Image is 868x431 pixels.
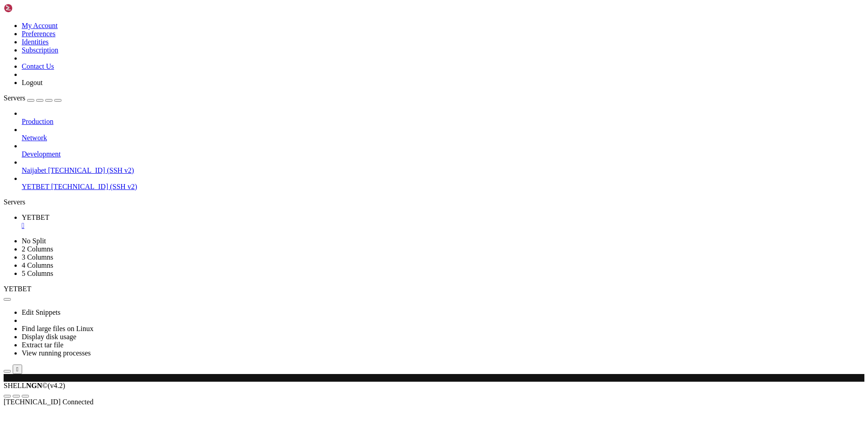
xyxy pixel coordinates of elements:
a: Find large files on Linux [22,325,94,332]
span: YETBET [22,183,49,190]
li: Production [22,109,864,126]
a: Preferences [22,30,56,38]
a: My Account [22,22,58,29]
span: [TECHNICAL_ID] (SSH v2) [48,166,134,174]
span: Network [22,134,47,142]
span: Servers [4,94,25,102]
a: 5 Columns [22,270,53,277]
a: 4 Columns [22,261,53,269]
div:  [16,366,19,373]
li: Naijabet [TECHNICAL_ID] (SSH v2) [22,158,864,175]
a: Naijabet [TECHNICAL_ID] (SSH v2) [22,166,864,175]
a: YETBET [TECHNICAL_ID] (SSH v2) [22,183,864,191]
img: Shellngn [4,4,56,13]
a: Identities [22,38,49,46]
a: Contact Us [22,62,54,70]
a: 3 Columns [22,253,53,261]
a: Extract tar file [22,341,63,349]
a: YETBET [22,213,864,230]
li: YETBET [TECHNICAL_ID] (SSH v2) [22,175,864,191]
a: Production [22,118,864,126]
span: YETBET [4,285,31,293]
span: Production [22,118,53,125]
span: [TECHNICAL_ID] (SSH v2) [51,183,137,190]
li: Network [22,126,864,142]
a: Subscription [22,46,58,54]
a: Development [22,150,864,158]
a: Network [22,134,864,142]
a: Edit Snippets [22,308,61,316]
span: YETBET [22,213,49,221]
span: Development [22,150,61,158]
a:  [22,222,864,230]
div: Servers [4,198,864,206]
a: 2 Columns [22,245,53,253]
a: Servers [4,94,61,102]
a: View running processes [22,349,91,357]
button:  [13,365,22,374]
span: Naijabet [22,166,46,174]
li: Development [22,142,864,158]
a: Logout [22,79,42,86]
a: No Split [22,237,46,245]
a: Display disk usage [22,333,76,341]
